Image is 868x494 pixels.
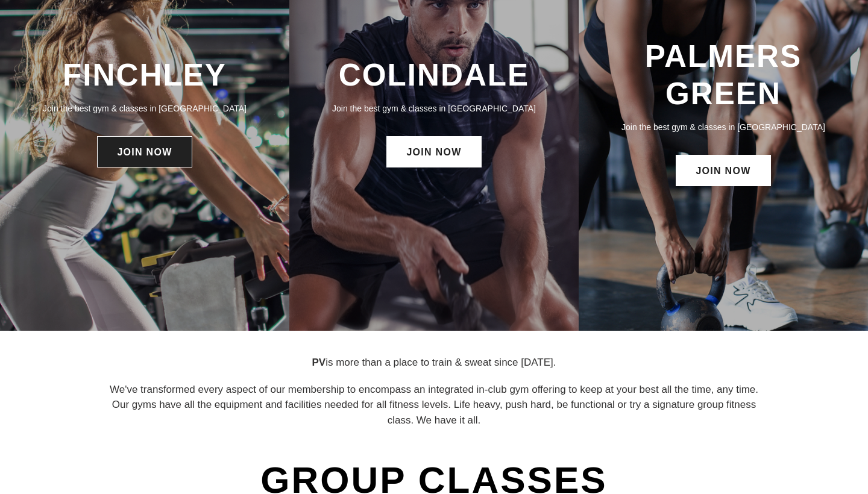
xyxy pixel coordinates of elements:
h3: PALMERS GREEN [591,38,856,112]
strong: PV [312,357,325,368]
h3: FINCHLEY [12,57,277,93]
a: JOIN NOW: Finchley Membership [97,136,192,167]
a: JOIN NOW: Colindale Membership [386,136,481,167]
a: JOIN NOW: Palmers Green Membership [676,155,770,186]
p: is more than a place to train & sweat since [DATE]. [105,355,763,370]
p: Join the best gym & classes in [GEOGRAPHIC_DATA] [301,102,567,115]
p: Join the best gym & classes in [GEOGRAPHIC_DATA] [591,120,856,134]
p: We've transformed every aspect of our membership to encompass an integrated in-club gym offering ... [105,382,763,428]
p: Join the best gym & classes in [GEOGRAPHIC_DATA] [12,102,277,115]
h3: COLINDALE [301,57,567,93]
